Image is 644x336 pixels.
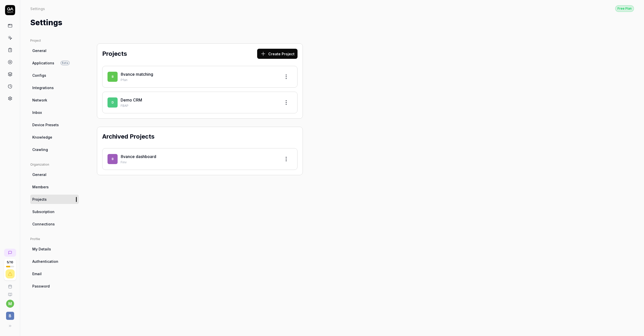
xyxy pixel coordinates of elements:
a: Password [30,281,79,291]
a: Subscription [30,207,79,216]
a: General [30,46,79,55]
span: Beta [61,61,70,65]
a: Network [30,95,79,105]
span: Integrations [32,85,54,90]
a: Members [30,182,79,192]
a: Book a call with us [2,280,18,289]
a: Knowledge [30,133,79,142]
span: Configs [32,73,46,78]
span: Email [32,271,42,276]
span: Crawling [32,147,48,152]
span: Knowledge [32,135,52,140]
a: General [30,170,79,179]
h2: Projects [102,49,127,58]
button: 8 [2,308,18,321]
span: Subscription [32,209,55,214]
a: Projects [30,195,79,204]
span: Network [32,97,47,103]
span: Members [32,184,49,190]
a: Authentication [30,257,79,266]
div: Settings [30,6,45,11]
a: Inbox [30,108,79,117]
span: Applications [32,60,54,66]
a: Demo CRM [121,97,142,102]
a: ApplicationsBeta [30,58,79,68]
span: Authentication [32,259,58,264]
button: m [6,300,14,308]
a: Integrations [30,83,79,92]
a: Device Presets [30,120,79,130]
h1: Settings [30,17,62,28]
span: 8 [6,312,14,320]
span: General [32,172,46,177]
p: Pfan [121,78,277,82]
span: Password [32,283,50,289]
span: Projects [32,197,47,202]
span: 8 [108,154,118,164]
div: Organization [30,162,79,167]
span: General [32,48,46,53]
a: Crawling [30,145,79,154]
div: 8vance dashboard [121,153,277,160]
a: New conversation [4,249,16,257]
div: Profile [30,237,79,241]
a: Documentation [2,289,18,297]
a: Email [30,269,79,278]
div: Free Plan [615,5,634,12]
a: 8vance matching [121,72,153,77]
button: Free Plan [615,5,634,12]
a: My Details [30,244,79,254]
span: 5 / 10 [7,261,13,264]
span: Inbox [32,110,42,115]
h2: Archived Projects [102,132,154,141]
span: My Details [32,246,51,252]
p: Finv [121,160,277,165]
a: Configs [30,71,79,80]
span: 8 [108,72,118,82]
div: Project [30,38,79,43]
span: Device Presets [32,122,59,127]
p: FBAP [121,104,277,108]
button: Create Project [257,49,298,59]
span: D [108,97,118,108]
a: Connections [30,219,79,229]
span: Connections [32,221,55,227]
